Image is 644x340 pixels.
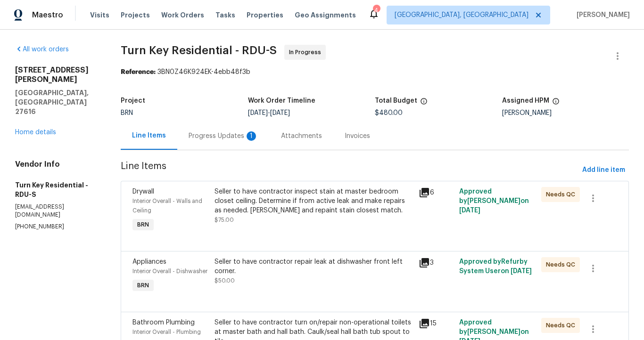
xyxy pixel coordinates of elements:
[15,129,56,136] a: Home details
[419,257,454,268] div: 3
[15,46,69,53] a: All work orders
[121,110,133,116] span: BRN
[419,318,454,329] div: 15
[121,69,156,75] b: Reference:
[395,10,528,20] span: [GEOGRAPHIC_DATA], [GEOGRAPHIC_DATA]
[121,162,578,179] span: Line Items
[215,278,235,283] span: $50.00
[15,223,98,231] p: [PHONE_NUMBER]
[132,329,201,335] span: Interior Overall - Plumbing
[419,187,454,198] div: 6
[546,260,579,269] span: Needs QC
[121,97,145,104] h5: Project
[248,110,290,116] span: -
[121,45,277,56] span: Turn Key Residential - RDU-S
[248,110,268,116] span: [DATE]
[546,321,579,330] span: Needs QC
[132,319,195,326] span: Bathroom Plumbing
[459,259,532,275] span: Approved by Refurby System User on
[578,162,629,179] button: Add line item
[32,10,63,20] span: Maestro
[420,97,428,110] span: The total cost of line items that have been proposed by Opendoor. This sum includes line items th...
[132,198,202,213] span: Interior Overall - Walls and Ceiling
[289,48,325,57] span: In Progress
[15,203,98,219] p: [EMAIL_ADDRESS][DOMAIN_NAME]
[132,188,154,195] span: Drywall
[552,97,560,110] span: The hpm assigned to this work order.
[459,188,529,214] span: Approved by [PERSON_NAME] on
[546,190,579,199] span: Needs QC
[502,110,629,116] div: [PERSON_NAME]
[15,180,98,199] h5: Turn Key Residential - RDU-S
[215,217,234,223] span: $75.00
[132,259,166,265] span: Appliances
[215,257,413,276] div: Seller to have contractor repair leak at dishwasher front left corner.
[459,207,480,214] span: [DATE]
[132,131,166,140] div: Line Items
[281,131,322,141] div: Attachments
[189,131,258,141] div: Progress Updates
[121,67,629,77] div: 3BN0Z46K924EK-4ebb48f3b
[270,110,290,116] span: [DATE]
[345,131,370,141] div: Invoices
[132,268,207,274] span: Interior Overall - Dishwasher
[133,281,153,290] span: BRN
[248,97,315,104] h5: Work Order Timeline
[247,131,256,141] div: 1
[121,10,150,20] span: Projects
[511,268,532,275] span: [DATE]
[161,10,204,20] span: Work Orders
[582,164,625,176] span: Add line item
[573,10,630,20] span: [PERSON_NAME]
[215,187,413,215] div: Seller to have contractor inspect stain at master bedroom closet ceiling. Determine if from activ...
[502,97,549,104] h5: Assigned HPM
[15,160,98,169] h4: Vendor Info
[247,10,283,20] span: Properties
[15,65,98,84] h2: [STREET_ADDRESS][PERSON_NAME]
[90,10,109,20] span: Visits
[295,10,356,20] span: Geo Assignments
[373,6,380,15] div: 4
[15,88,98,116] h5: [GEOGRAPHIC_DATA], [GEOGRAPHIC_DATA] 27616
[375,97,417,104] h5: Total Budget
[375,110,403,116] span: $480.00
[215,12,235,18] span: Tasks
[133,220,153,229] span: BRN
